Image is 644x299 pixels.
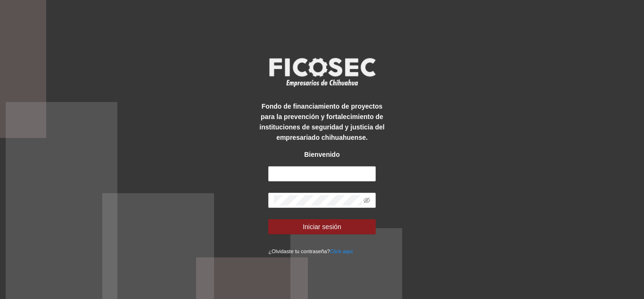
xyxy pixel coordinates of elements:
strong: Fondo de financiamiento de proyectos para la prevención y fortalecimiento de instituciones de seg... [259,103,384,141]
button: Iniciar sesión [268,219,376,234]
small: ¿Olvidaste tu contraseña? [268,248,353,254]
span: eye-invisible [363,197,370,204]
strong: Bienvenido [304,151,339,158]
span: Iniciar sesión [303,222,341,232]
img: logo [263,55,381,90]
a: Click aqui [330,248,353,254]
